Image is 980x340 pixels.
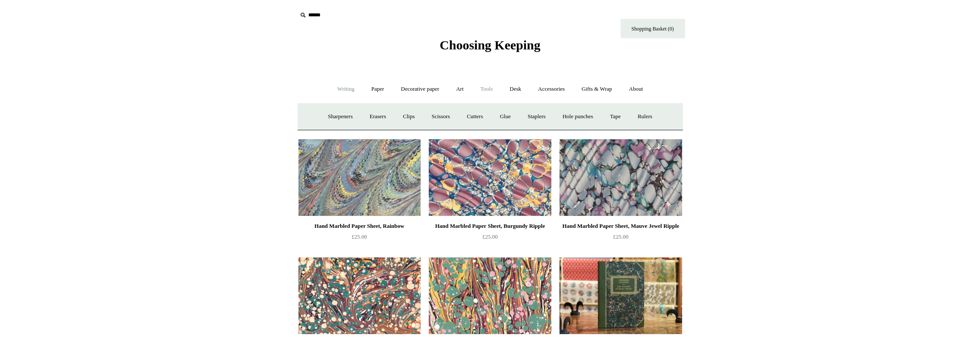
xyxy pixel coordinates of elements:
a: Writing [329,78,362,101]
a: Accessories [530,78,572,101]
img: Hand Marbled Paper Sheet, Rainbow [298,139,421,216]
div: Hand Marbled Paper Sheet, Burgundy Ripple [431,221,549,231]
a: Hand Marbled Paper Sheet, Fantasy Pebbles Hand Marbled Paper Sheet, Fantasy Pebbles [429,257,551,334]
a: Staplers [520,105,553,128]
a: Hand Marbled Paper Sheet, Rainbow Hand Marbled Paper Sheet, Rainbow [298,139,421,216]
a: Tools [473,78,501,101]
a: Cutters [459,105,491,128]
img: Hand Marbled Paper Sheet, Mauve Jewel Ripple [559,139,682,216]
a: Hand Marbled Paper Sheet, Burgundy Ripple £25.00 [429,221,551,256]
a: Paper [363,78,392,101]
a: About [621,78,651,101]
a: Tape [602,105,628,128]
img: Hand Marbled Paper Sheet, Burgundy Ripple [429,139,551,216]
a: Art [449,78,471,101]
a: Hand Marbled Paper Sheet, Mauve Jewel Ripple Hand Marbled Paper Sheet, Mauve Jewel Ripple [559,139,682,216]
a: One Hundred Marbled Papers, John Jeffery - Edition 1 of 2 One Hundred Marbled Papers, John Jeffer... [559,257,682,334]
a: Hand Marbled Paper Sheet, Rainbow £25.00 [298,221,421,256]
a: Hand Marbled Paper Sheet, Burgundy Ripple Hand Marbled Paper Sheet, Burgundy Ripple [429,139,551,216]
a: Scissors [424,105,458,128]
a: Erasers [362,105,393,128]
img: Hand Marbled Paper Sheet, Green and Red [298,257,421,334]
img: One Hundred Marbled Papers, John Jeffery - Edition 1 of 2 [559,257,682,334]
span: £25.00 [482,233,498,240]
a: Sharpeners [320,105,360,128]
a: Desk [502,78,529,101]
span: £25.00 [613,233,629,240]
a: Clips [395,105,422,128]
span: £25.00 [352,233,367,240]
a: Hand Marbled Paper Sheet, Green and Red Hand Marbled Paper Sheet, Green and Red [298,257,421,334]
a: Rulers [630,105,660,128]
div: Hand Marbled Paper Sheet, Rainbow [301,221,418,231]
a: Choosing Keeping [439,45,540,51]
a: Decorative paper [393,78,447,101]
div: Hand Marbled Paper Sheet, Mauve Jewel Ripple [562,221,679,231]
a: Gifts & Wrap [574,78,620,101]
a: Glue [492,105,518,128]
a: Hole punches [555,105,601,128]
a: Shopping Basket (0) [621,19,685,38]
span: Choosing Keeping [439,38,540,52]
a: Hand Marbled Paper Sheet, Mauve Jewel Ripple £25.00 [559,221,682,256]
img: Hand Marbled Paper Sheet, Fantasy Pebbles [429,257,551,334]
